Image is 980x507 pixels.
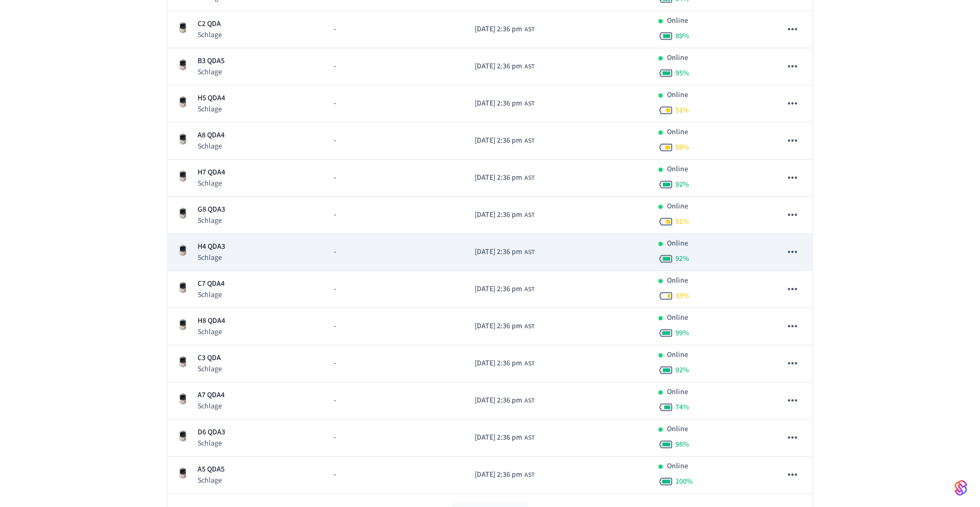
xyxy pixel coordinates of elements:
img: Schlage Sense Smart Deadbolt with Camelot Trim, Front [176,133,189,145]
span: [DATE] 2:36 pm [475,469,522,480]
p: H5 QDA4 [198,93,225,104]
span: AST [524,211,534,220]
span: - [334,61,336,72]
span: [DATE] 2:36 pm [475,61,522,72]
p: A5 QDA5 [198,464,225,475]
p: Schlage [198,364,222,374]
p: Online [667,424,688,435]
span: AST [524,470,534,480]
p: Online [667,312,688,324]
div: America/Santo_Domingo [475,172,534,183]
span: 33 % [675,291,689,301]
p: Online [667,201,688,212]
span: AST [524,136,534,146]
span: 100 % [675,476,693,487]
p: H4 QDA3 [198,241,225,252]
span: 92 % [675,365,689,375]
p: Schlage [198,67,225,77]
span: AST [524,173,534,183]
span: [DATE] 2:36 pm [475,247,522,258]
p: C3 QDA [198,353,222,364]
p: Schlage [198,104,225,115]
span: 51 % [675,216,689,227]
p: B3 QDA5 [198,56,225,67]
p: Online [667,461,688,472]
p: Schlage [198,475,225,486]
img: Schlage Sense Smart Deadbolt with Camelot Trim, Front [176,355,189,368]
p: Online [667,387,688,398]
div: America/Santo_Domingo [475,284,534,295]
p: Schlage [198,141,225,152]
p: Schlage [198,30,222,40]
span: - [334,469,336,480]
span: 89 % [675,31,689,41]
span: 51 % [675,105,689,116]
span: - [334,24,336,35]
p: G8 QDA3 [198,204,225,215]
span: [DATE] 2:36 pm [475,172,522,183]
span: AST [524,62,534,72]
span: 98 % [675,439,689,450]
img: Schlage Sense Smart Deadbolt with Camelot Trim, Front [176,95,189,108]
span: [DATE] 2:36 pm [475,432,522,443]
span: - [334,358,336,369]
div: America/Santo_Domingo [475,469,534,480]
p: H8 QDA4 [198,316,225,327]
div: America/Santo_Domingo [475,209,534,221]
span: - [334,284,336,295]
div: America/Santo_Domingo [475,247,534,258]
span: - [334,172,336,183]
span: - [334,321,336,332]
img: Schlage Sense Smart Deadbolt with Camelot Trim, Front [176,170,189,182]
span: AST [524,396,534,406]
span: 95 % [675,68,689,78]
span: 92 % [675,253,689,264]
p: H7 QDA4 [198,167,225,178]
div: America/Santo_Domingo [475,432,534,443]
span: - [334,98,336,109]
p: Schlage [198,438,225,449]
p: Schlage [198,401,225,412]
p: Schlage [198,178,225,189]
p: Schlage [198,290,225,300]
div: America/Santo_Domingo [475,61,534,72]
img: Schlage Sense Smart Deadbolt with Camelot Trim, Front [176,430,189,442]
p: A8 QDA4 [198,130,225,141]
p: Online [667,90,688,101]
span: [DATE] 2:36 pm [475,358,522,369]
span: 92 % [675,179,689,190]
p: Online [667,127,688,138]
p: C2 QDA [198,19,222,30]
div: America/Santo_Domingo [475,135,534,146]
p: Online [667,238,688,249]
div: America/Santo_Domingo [475,24,534,35]
span: - [334,247,336,258]
img: Schlage Sense Smart Deadbolt with Camelot Trim, Front [176,207,189,220]
p: Online [667,53,688,64]
span: [DATE] 2:36 pm [475,135,522,146]
p: A7 QDA4 [198,390,225,401]
img: Schlage Sense Smart Deadbolt with Camelot Trim, Front [176,58,189,71]
span: - [334,432,336,443]
span: [DATE] 2:36 pm [475,98,522,109]
span: [DATE] 2:36 pm [475,24,522,35]
span: AST [524,99,534,109]
span: [DATE] 2:36 pm [475,284,522,295]
img: Schlage Sense Smart Deadbolt with Camelot Trim, Front [176,467,189,479]
span: AST [524,248,534,257]
span: - [334,135,336,146]
img: Schlage Sense Smart Deadbolt with Camelot Trim, Front [176,244,189,257]
p: Online [667,275,688,286]
span: [DATE] 2:36 pm [475,209,522,221]
span: 74 % [675,402,689,413]
span: [DATE] 2:36 pm [475,395,522,406]
p: Schlage [198,327,225,337]
span: AST [524,359,534,369]
div: America/Santo_Domingo [475,395,534,406]
span: - [334,209,336,221]
p: C7 QDA4 [198,278,225,290]
span: 99 % [675,328,689,338]
span: AST [524,25,534,34]
span: AST [524,322,534,331]
span: 59 % [675,142,689,153]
